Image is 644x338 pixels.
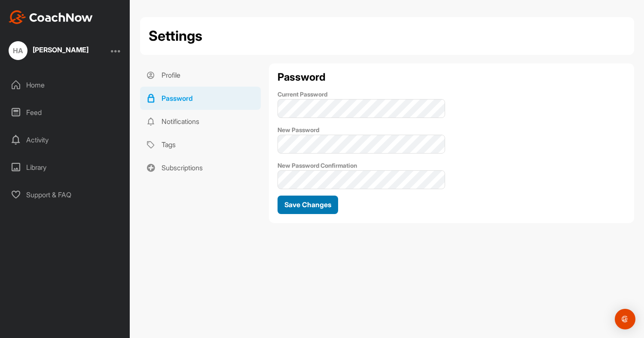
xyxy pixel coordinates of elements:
span: Save Changes [284,200,331,209]
a: Tags [140,133,261,156]
a: Notifications [140,110,261,133]
h2: Settings [149,26,202,46]
label: Current Password [278,91,327,98]
div: Support & FAQ [5,184,126,205]
a: Password [140,87,261,110]
div: HA [9,41,27,60]
a: Profile [140,63,261,87]
button: Save Changes [278,196,338,214]
label: New Password [278,126,319,133]
a: Subscriptions [140,156,261,179]
div: Library [5,157,126,178]
label: New Password Confirmation [278,162,357,169]
div: Open Intercom Messenger [615,309,635,329]
div: [PERSON_NAME] [33,46,89,53]
img: CoachNow [9,10,93,24]
div: Activity [5,129,126,151]
div: Home [5,74,126,96]
h2: Password [278,72,626,82]
div: Feed [5,102,126,123]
